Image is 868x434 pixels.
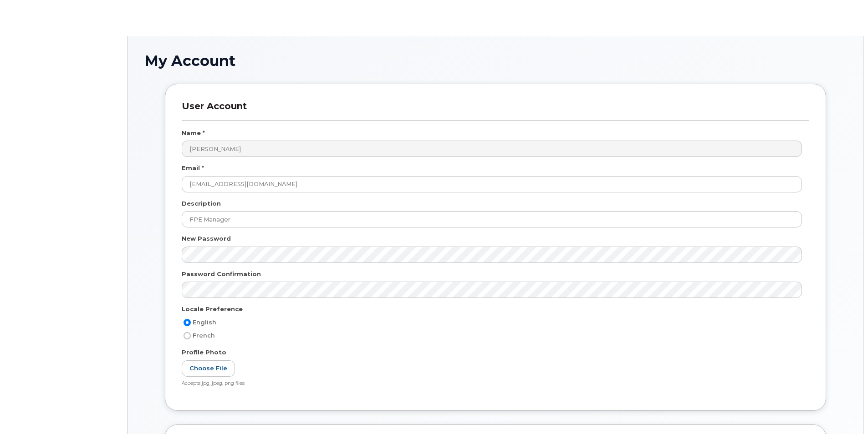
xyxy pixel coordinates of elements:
[193,332,215,339] span: French
[182,305,243,313] label: Locale Preference
[182,270,261,278] label: Password Confirmation
[182,234,231,243] label: New Password
[184,319,191,326] input: English
[182,380,802,387] div: Accepts jpg, jpeg, png files
[182,101,809,120] h3: User Account
[184,332,191,339] input: French
[182,199,221,208] label: Description
[182,164,204,172] label: Email *
[182,360,235,377] label: Choose File
[144,53,847,69] h1: My Account
[182,129,205,137] label: Name *
[193,319,216,326] span: English
[182,348,226,357] label: Profile Photo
